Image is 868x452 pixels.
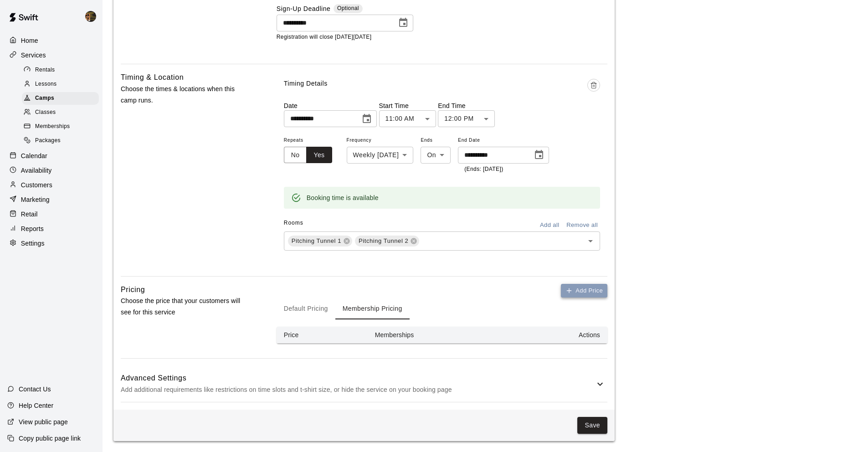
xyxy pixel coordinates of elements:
div: Advanced SettingsAdd additional requirements like restrictions on time slots and t-shirt size, or... [121,366,607,402]
a: Customers [7,178,95,192]
a: Camps [22,92,103,106]
p: Help Center [19,401,53,410]
a: Retail [7,207,95,221]
div: Packages [22,134,99,147]
img: Francisco Gracesqui [85,11,96,22]
p: Start Time [379,101,436,110]
div: Booking time is available [307,190,379,206]
span: Frequency [347,134,414,147]
p: End Time [438,101,495,110]
span: Classes [35,108,56,117]
button: Add Price [561,284,607,298]
th: Price [277,327,368,344]
p: Retail [21,210,38,219]
p: Choose the price that your customers will see for this service [121,295,247,318]
div: On [421,147,451,164]
p: Services [21,51,46,60]
a: Availability [7,164,95,177]
button: Choose date, selected date is Oct 25, 2025 [358,110,376,128]
p: Registration will close [DATE][DATE] [277,33,607,42]
label: Sign-Up Deadline [277,4,331,15]
a: Home [7,34,95,47]
a: Packages [22,134,103,148]
a: Reports [7,222,95,236]
span: Pitching Tunnel 1 [288,236,345,246]
span: Pitching Tunnel 2 [355,236,412,246]
div: Rentals [22,64,99,77]
p: Availability [21,166,52,175]
p: Choose the times & locations when this camp runs. [121,83,247,106]
p: Home [21,36,38,45]
p: View public page [19,417,68,426]
p: Settings [21,239,45,248]
span: End Date [458,134,549,147]
span: Lessons [35,80,57,89]
a: Calendar [7,149,95,163]
p: Marketing [21,195,50,204]
span: Optional [337,5,359,11]
div: Camps [22,92,99,105]
a: Settings [7,236,95,250]
p: Copy public page link [19,434,81,443]
p: Add additional requirements like restrictions on time slots and t-shirt size, or hide the service... [121,384,595,395]
button: Save [577,417,607,434]
div: Francisco Gracesqui [83,7,103,26]
span: Rentals [35,66,55,75]
div: Lessons [22,78,99,91]
div: outlined button group [284,147,332,164]
button: Open [584,235,597,247]
p: Customers [21,180,52,190]
h6: Timing & Location [121,72,184,83]
a: Classes [22,106,103,120]
button: Add all [535,218,564,232]
button: Membership Pricing [335,298,410,319]
th: Memberships [368,327,511,344]
button: Default Pricing [277,298,335,319]
a: Memberships [22,120,103,134]
div: Pitching Tunnel 2 [355,236,419,247]
div: Memberships [22,120,99,133]
h6: Pricing [121,284,145,296]
button: No [284,147,307,164]
h6: Advanced Settings [121,372,595,384]
p: Calendar [21,151,47,160]
button: Choose date, selected date is Dec 20, 2025 [530,146,548,164]
div: Classes [22,106,99,119]
a: Rentals [22,63,103,77]
p: Date [284,101,377,110]
div: Pitching Tunnel 1 [288,236,352,247]
div: Weekly [DATE] [347,147,414,164]
button: Yes [306,147,332,164]
th: Actions [511,327,607,344]
a: Lessons [22,77,103,91]
p: (Ends: [DATE]) [464,165,543,174]
a: Services [7,48,95,62]
p: Reports [21,224,44,233]
div: 11:00 AM [379,110,436,127]
span: Camps [35,94,54,103]
div: 12:00 PM [438,110,495,127]
button: Remove all [564,218,600,232]
p: Contact Us [19,385,51,394]
span: Repeats [284,134,339,147]
span: Rooms [284,220,303,226]
span: Memberships [35,122,70,131]
a: Marketing [7,193,95,206]
span: Packages [35,136,61,145]
p: Timing Details [284,79,328,88]
span: Ends [421,134,451,147]
button: Choose date, selected date is Dec 20, 2025 [394,14,412,32]
span: Delete time [587,79,600,101]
